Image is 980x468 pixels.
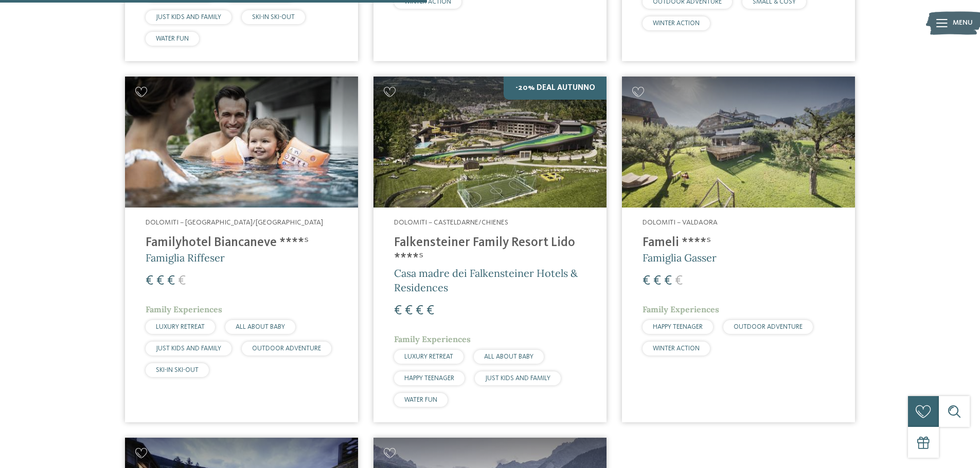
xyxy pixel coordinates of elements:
span: Famiglia Riffeser [146,251,225,264]
span: HAPPY TEENAGER [404,375,454,382]
img: Cercate un hotel per famiglie? Qui troverete solo i migliori! [125,77,358,208]
h4: Familyhotel Biancaneve ****ˢ [146,235,337,251]
span: ALL ABOUT BABY [236,324,285,330]
span: JUST KIDS AND FAMILY [156,14,221,21]
span: Family Experiences [394,334,471,344]
span: WATER FUN [404,397,437,403]
span: SKI-IN SKI-OUT [156,367,199,373]
span: SKI-IN SKI-OUT [252,14,295,21]
span: WINTER ACTION [653,345,700,352]
img: Cercate un hotel per famiglie? Qui troverete solo i migliori! [622,77,855,208]
span: Dolomiti – [GEOGRAPHIC_DATA]/[GEOGRAPHIC_DATA] [146,219,323,226]
span: € [405,304,413,317]
span: € [416,304,423,317]
span: LUXURY RETREAT [156,324,205,330]
span: € [675,274,683,288]
a: Cercate un hotel per famiglie? Qui troverete solo i migliori! Dolomiti – Valdaora Fameli ****ˢ Fa... [622,77,855,422]
span: € [653,274,661,288]
span: Casa madre dei Falkensteiner Hotels & Residences [394,267,578,294]
span: LUXURY RETREAT [404,353,453,360]
span: € [643,274,650,288]
a: Cercate un hotel per famiglie? Qui troverete solo i migliori! -20% Deal Autunno Dolomiti – Castel... [373,77,607,422]
span: WINTER ACTION [653,20,700,27]
span: Dolomiti – Valdaora [643,219,718,226]
img: Cercate un hotel per famiglie? Qui troverete solo i migliori! [373,77,607,208]
span: HAPPY TEENAGER [653,324,703,330]
span: € [156,274,164,288]
span: JUST KIDS AND FAMILY [156,345,221,352]
span: Dolomiti – Casteldarne/Chienes [394,219,508,226]
h4: Falkensteiner Family Resort Lido ****ˢ [394,235,586,266]
span: OUTDOOR ADVENTURE [734,324,803,330]
span: OUTDOOR ADVENTURE [252,345,321,352]
span: ALL ABOUT BABY [484,353,533,360]
a: Cercate un hotel per famiglie? Qui troverete solo i migliori! Dolomiti – [GEOGRAPHIC_DATA]/[GEOGR... [125,77,358,422]
span: € [426,304,434,317]
span: Famiglia Gasser [643,251,717,264]
span: JUST KIDS AND FAMILY [485,375,550,382]
span: € [167,274,175,288]
span: € [394,304,402,317]
span: € [178,274,186,288]
span: € [664,274,672,288]
span: Family Experiences [146,304,222,314]
span: Family Experiences [643,304,719,314]
span: WATER FUN [156,35,189,42]
span: € [146,274,153,288]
